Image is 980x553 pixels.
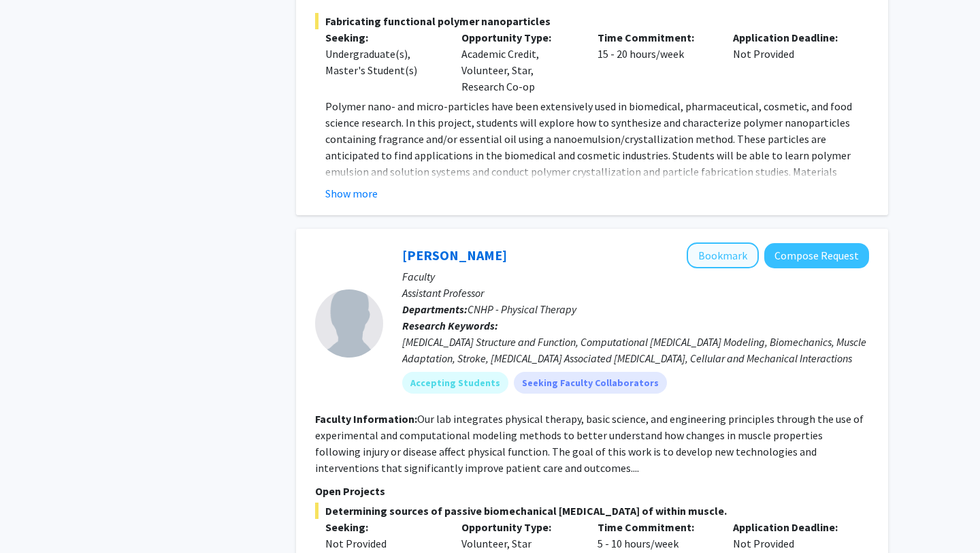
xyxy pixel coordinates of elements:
p: Application Deadline: [733,29,849,46]
fg-read-more: Our lab integrates physical therapy, basic science, and engineering principles through the use of... [315,412,864,475]
button: Add Ben Binder-Markey to Bookmarks [687,242,759,268]
p: Assistant Professor [402,285,869,301]
b: Research Keywords: [402,319,498,332]
div: 15 - 20 hours/week [587,29,723,95]
div: 5 - 10 hours/week [587,519,723,552]
b: Faculty Information: [315,412,417,426]
p: Time Commitment: [598,29,713,46]
p: Opportunity Type: [461,519,577,535]
mat-chip: Seeking Faculty Collaborators [514,372,667,394]
span: Determining sources of passive biomechanical [MEDICAL_DATA] of within muscle. [315,503,869,519]
p: Polymer nano- and micro-particles have been extensively used in biomedical, pharmaceutical, cosme... [325,98,869,196]
span: CNHP - Physical Therapy [468,302,576,316]
iframe: Chat [10,492,58,543]
p: Time Commitment: [598,519,713,535]
div: Academic Credit, Volunteer, Star, Research Co-op [451,29,587,95]
p: Seeking: [325,29,441,46]
p: Faculty [402,268,869,285]
p: Opportunity Type: [461,29,577,46]
p: Application Deadline: [733,519,849,535]
div: Undergraduate(s), Master's Student(s) [325,46,441,78]
p: Open Projects [315,483,869,499]
button: Compose Request to Ben Binder-Markey [764,243,869,268]
button: Show more [325,185,378,202]
div: Not Provided [325,535,441,552]
p: Seeking: [325,519,441,535]
mat-chip: Accepting Students [402,372,508,394]
div: Volunteer, Star [451,519,587,552]
b: Departments: [402,302,468,316]
div: [MEDICAL_DATA] Structure and Function, Computational [MEDICAL_DATA] Modeling, Biomechanics, Muscl... [402,334,869,366]
a: [PERSON_NAME] [402,247,507,264]
span: Fabricating functional polymer nanoparticles [315,13,869,29]
div: Not Provided [723,519,859,552]
div: Not Provided [723,29,859,95]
